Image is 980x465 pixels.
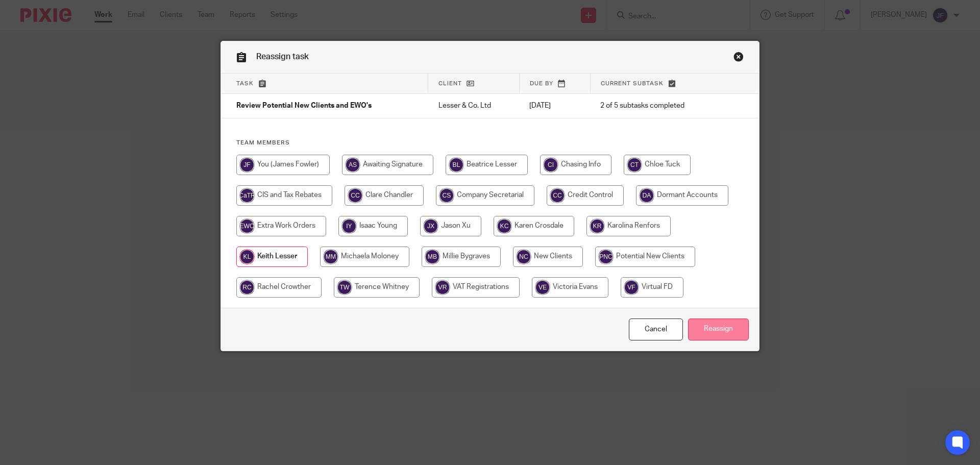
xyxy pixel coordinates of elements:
[733,52,744,65] a: Close this dialog window
[236,139,744,147] h4: Team members
[688,319,749,340] input: Reassign
[236,103,372,110] span: Review Potential New Clients and EWO's
[530,81,553,86] span: Due by
[529,101,580,111] p: [DATE]
[601,81,664,86] span: Current subtask
[438,81,462,86] span: Client
[438,101,509,111] p: Lesser & Co. Ltd
[256,53,309,61] span: Reassign task
[236,81,254,86] span: Task
[590,94,721,118] td: 2 of 5 subtasks completed
[629,319,683,340] a: Close this dialog window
